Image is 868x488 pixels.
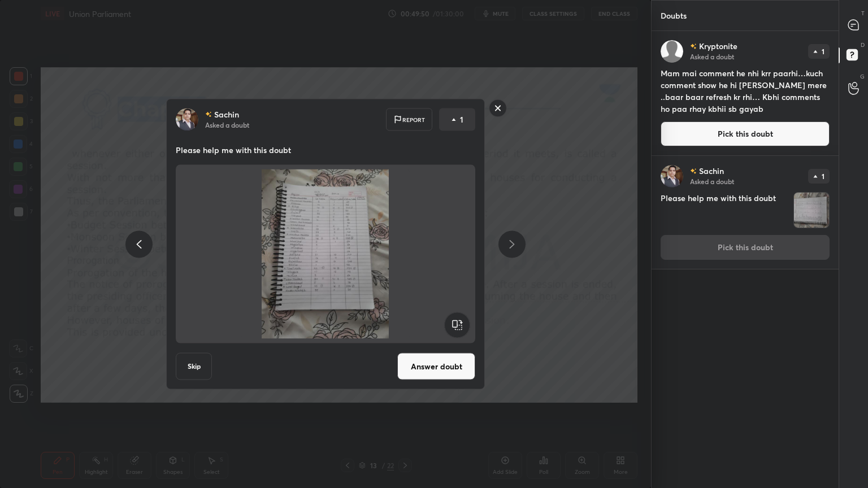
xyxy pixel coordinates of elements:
img: 1759307244A2E8F7.JPEG [241,169,410,339]
p: Doubts [652,1,696,30]
p: T [861,9,865,18]
button: Pick this doubt [661,121,830,146]
div: Report [386,108,432,131]
p: Please help me with this doubt [176,145,475,156]
button: Skip [176,353,212,380]
p: D [861,41,865,49]
p: Asked a doubt [205,120,249,129]
h4: Please help me with this doubt [661,192,789,228]
img: 0e6e0831cbcf447696052690619279a2.jpg [176,108,198,131]
img: no-rating-badge.077c3623.svg [690,43,697,50]
img: no-rating-badge.077c3623.svg [205,111,212,117]
img: 1759307244A2E8F7.JPEG [794,193,829,228]
button: Answer doubt [397,353,475,380]
h4: Mam mai comment he nhi krr paarhi…kuch comment show he hi [PERSON_NAME] mere ..baar baar refresh ... [661,67,830,115]
img: 0e6e0831cbcf447696052690619279a2.jpg [661,165,683,188]
p: Sachin [214,110,239,119]
p: 1 [822,173,824,180]
div: grid [652,31,839,488]
p: Asked a doubt [690,177,734,186]
p: Sachin [699,167,724,176]
p: Asked a doubt [690,52,734,61]
p: G [860,72,865,81]
p: 1 [460,114,463,125]
p: Kryptonite [699,42,737,51]
img: no-rating-badge.077c3623.svg [690,168,697,175]
img: default.png [661,40,683,63]
p: 1 [822,48,824,55]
